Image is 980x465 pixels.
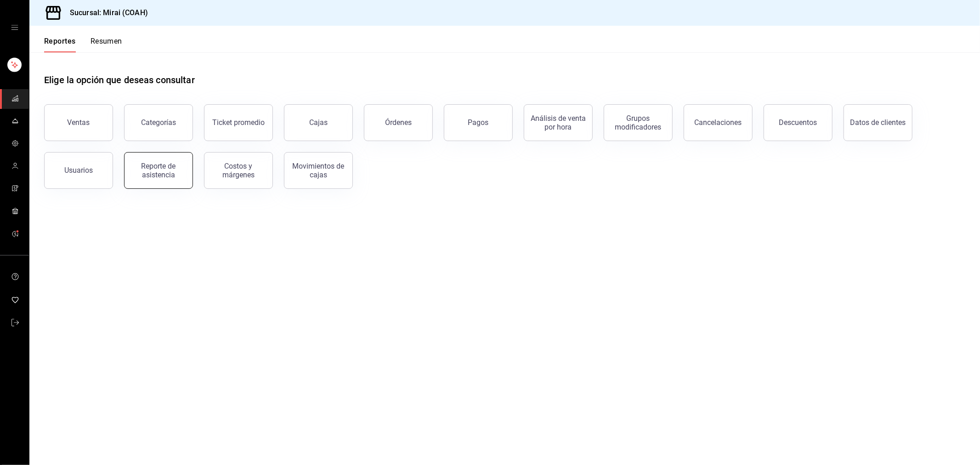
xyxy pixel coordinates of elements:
div: Movimientos de cajas [290,162,347,179]
button: Descuentos [764,104,833,141]
div: Categorías [141,118,176,127]
button: open drawer [11,24,18,31]
button: Órdenes [364,104,433,141]
button: Reportes [44,37,76,52]
div: Ticket promedio [212,118,265,127]
button: Pagos [444,104,513,141]
button: Reporte de asistencia [124,152,193,189]
div: Análisis de venta por hora [530,114,587,131]
div: Usuarios [64,166,93,175]
h1: Elige la opción que deseas consultar [44,73,195,87]
div: navigation tabs [44,37,122,52]
h3: Sucursal: Mirai (COAH) [62,7,148,18]
button: Costos y márgenes [204,152,273,189]
div: Descuentos [779,118,817,127]
div: Grupos modificadores [610,114,667,131]
div: Costos y márgenes [210,162,267,179]
div: Reporte de asistencia [130,162,187,179]
div: Datos de clientes [850,118,906,127]
button: Datos de clientes [844,104,912,141]
div: Órdenes [385,118,412,127]
div: Cancelaciones [695,118,742,127]
button: Usuarios [44,152,113,189]
button: Ventas [44,104,113,141]
button: Resumen [91,37,122,52]
div: Pagos [468,118,489,127]
div: Ventas [68,118,90,127]
button: Ticket promedio [204,104,273,141]
button: Movimientos de cajas [284,152,353,189]
div: Cajas [309,117,328,128]
a: Cajas [284,104,353,141]
button: Categorías [124,104,193,141]
button: Cancelaciones [684,104,753,141]
button: Grupos modificadores [604,104,673,141]
button: Análisis de venta por hora [524,104,593,141]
